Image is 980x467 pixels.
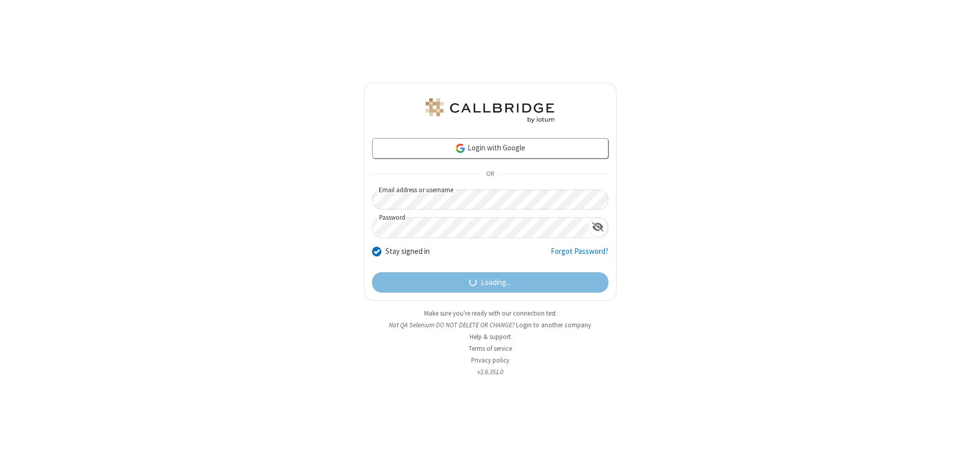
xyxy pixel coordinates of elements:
a: Help & support [470,332,511,341]
a: Forgot Password? [551,246,608,265]
a: Privacy policy [471,356,509,365]
a: Login with Google [372,138,608,159]
input: Password [373,218,588,238]
li: v2.6.351.0 [364,367,617,377]
button: Login to another company [516,320,591,330]
li: Not QA Selenium DO NOT DELETE OR CHANGE? [364,320,617,330]
span: Loading... [481,277,511,289]
label: Stay signed in [385,246,430,257]
button: Loading... [372,272,608,293]
a: Terms of service [469,344,512,353]
span: OR [482,167,498,181]
img: QA Selenium DO NOT DELETE OR CHANGE [424,98,556,123]
img: google-icon.png [455,143,466,154]
a: Make sure you're ready with our connection test [424,309,556,318]
div: Show password [588,218,608,237]
input: Email address or username [372,190,608,210]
